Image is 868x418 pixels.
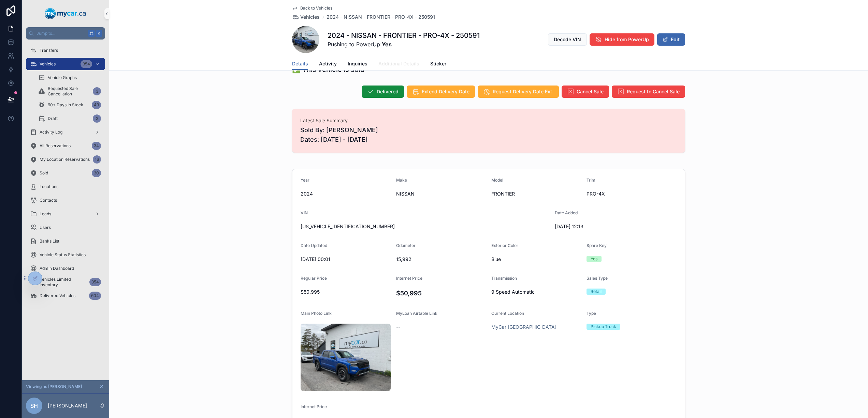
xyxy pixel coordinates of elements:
[605,36,649,43] span: Hide from PowerUp
[657,33,685,46] button: Edit
[96,31,102,36] span: K
[493,88,553,95] span: Request Delivery Date Ext.
[587,177,595,183] span: Trim
[26,126,105,138] a: Activity Log
[301,404,327,409] span: Internet Price
[48,402,87,409] p: [PERSON_NAME]
[301,210,308,215] span: VIN
[26,384,82,389] span: Viewing as [PERSON_NAME]
[40,238,59,244] span: Banks List
[301,256,391,263] span: [DATE] 00:01
[26,140,105,152] a: All Reservations34
[478,86,559,98] button: Request Delivery Date Ext.
[430,58,446,71] a: Sticker
[89,278,101,286] div: 354
[93,155,101,164] div: 16
[93,114,101,123] div: 2
[93,87,101,95] div: 3
[40,198,57,203] span: Contacts
[40,277,87,288] span: Vehicles Limited Inventory
[587,190,677,197] span: PRO-4X
[396,324,400,330] span: --
[396,177,407,183] span: Make
[45,8,86,19] img: App logo
[554,36,581,43] span: Decode VIN
[292,14,320,20] a: Vehicles
[92,142,101,150] div: 34
[26,208,105,220] a: Leads
[26,58,105,70] a: Vehicles354
[26,262,105,275] a: Admin Dashboard
[591,256,597,262] div: Yes
[300,125,677,144] span: Sold By: [PERSON_NAME] Dates: [DATE] - [DATE]
[26,290,105,302] a: Delivered Vehicles604
[301,311,332,316] span: Main Photo Link
[300,5,332,11] span: Back to Vehicles
[491,177,503,183] span: Model
[40,211,51,217] span: Leads
[89,292,101,300] div: 604
[348,60,367,67] span: Inquiries
[491,289,581,295] span: 9 Speed Automatic
[40,293,75,298] span: Delivered Vehicles
[587,243,607,248] span: Spare Key
[301,223,549,230] span: [US_VEHICLE_IDENTIFICATION_NUMBER]
[40,170,48,176] span: Sold
[301,276,327,281] span: Regular Price
[612,86,685,98] button: Request to Cancel Sale
[422,88,469,95] span: Extend Delivery Date
[26,221,105,234] a: Users
[319,60,337,67] span: Activity
[40,184,58,189] span: Locations
[92,101,101,109] div: 49
[328,31,480,40] h1: 2024 - NISSAN - FRONTIER - PRO-4X - 250591
[348,58,367,71] a: Inquiries
[382,41,392,48] strong: Yes
[396,276,422,281] span: Internet Price
[34,112,105,125] a: Draft2
[396,311,437,316] span: MyLoan Airtable Link
[40,252,86,258] span: Vehicle Status Statistics
[301,190,391,197] span: 2024
[491,190,581,197] span: FRONTIER
[26,167,105,179] a: Sold30
[491,256,581,263] span: Blue
[40,157,90,162] span: My Location Reservations
[48,116,58,121] span: Draft
[26,194,105,206] a: Contacts
[587,311,596,316] span: Type
[378,60,419,67] span: Additional Details
[362,86,404,98] button: Delivered
[562,86,609,98] button: Cancel Sale
[40,129,62,135] span: Activity Log
[555,223,645,230] span: [DATE] 12:13
[300,14,320,20] span: Vehicles
[328,40,480,48] span: Pushing to PowerUp:
[407,86,475,98] button: Extend Delivery Date
[92,169,101,177] div: 30
[40,48,58,53] span: Transfers
[300,117,677,124] span: Latest Sale Summary
[26,153,105,166] a: My Location Reservations16
[577,88,604,95] span: Cancel Sale
[26,181,105,193] a: Locations
[26,235,105,247] a: Banks List
[301,177,309,183] span: Year
[26,44,105,57] a: Transfers
[22,40,109,311] div: scrollable content
[48,75,77,80] span: Vehicle Graphs
[396,243,416,248] span: Odometer
[491,324,556,330] a: MyCar [GEOGRAPHIC_DATA]
[378,58,419,71] a: Additional Details
[292,60,308,67] span: Details
[327,14,435,20] a: 2024 - NISSAN - FRONTIER - PRO-4X - 250591
[396,190,486,197] span: NISSAN
[26,27,105,40] button: Jump to...K
[319,58,337,71] a: Activity
[301,243,327,248] span: Date Updated
[548,33,587,46] button: Decode VIN
[292,58,308,71] a: Details
[301,289,391,295] span: $50,995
